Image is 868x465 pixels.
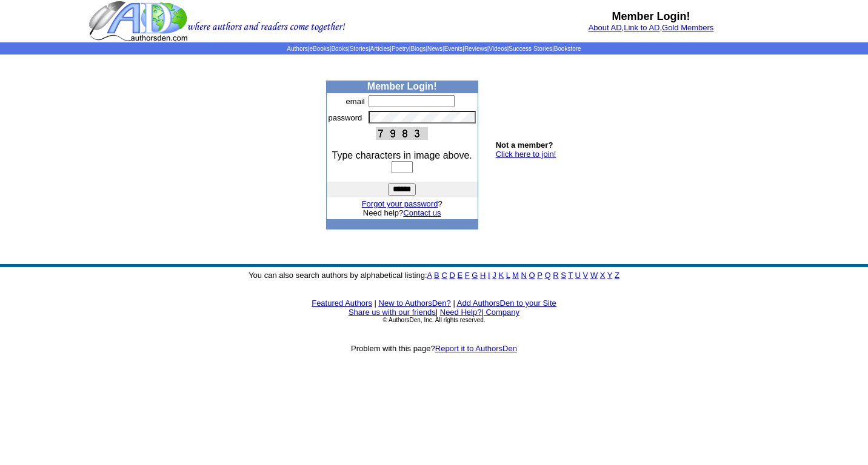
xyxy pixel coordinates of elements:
[362,199,442,208] font: ?
[496,150,556,159] a: Click here to join!
[537,271,542,280] a: P
[496,140,553,150] b: Not a member?
[481,308,519,317] font: |
[363,208,441,217] font: Need help?
[309,45,329,52] a: eBooks
[332,150,472,160] font: Type characters in image above.
[427,271,432,280] a: A
[427,45,442,52] a: News
[488,271,490,280] a: I
[512,271,519,280] a: M
[379,298,451,308] a: New to AuthorsDen?
[403,208,441,217] a: Contact us
[583,271,589,280] a: V
[351,344,517,353] font: Problem with this page?
[349,308,436,317] a: Share us with our friends
[486,308,519,317] a: Company
[568,271,573,280] a: T
[440,308,482,317] a: Need Help?
[521,271,527,280] a: N
[346,97,365,106] font: email
[607,271,612,280] a: Y
[436,308,438,317] font: |
[561,271,566,280] a: S
[529,271,535,280] a: O
[350,45,369,52] a: Stories
[362,199,438,208] a: Forgot your password
[480,271,486,280] a: H
[492,271,496,280] a: J
[589,23,622,32] a: About AD
[370,45,390,52] a: Articles
[434,271,439,280] a: B
[465,271,470,280] a: F
[287,45,581,52] span: | | | | | | | | | | | |
[472,271,478,280] a: G
[410,45,426,52] a: Blogs
[312,298,372,308] a: Featured Authors
[600,271,606,280] a: X
[329,113,362,122] font: password
[553,271,558,280] a: R
[457,298,556,308] a: Add AuthorsDen to your Site
[435,344,517,353] a: Report it to AuthorsDen
[392,45,409,52] a: Poetry
[287,45,307,52] a: Authors
[464,45,487,52] a: Reviews
[331,45,348,52] a: Books
[575,271,581,280] a: U
[376,127,428,140] img: This Is CAPTCHA Image
[249,271,619,280] font: You can also search authors by alphabetical listing:
[662,23,713,32] a: Gold Members
[382,317,485,323] font: © AuthorsDen, Inc. All rights reserved.
[449,271,455,280] a: D
[489,45,507,52] a: Videos
[461,97,470,107] img: npw-badge-icon-locked.svg
[615,271,619,280] a: Z
[453,298,455,308] font: |
[457,271,462,280] a: E
[509,45,552,52] a: Success Stories
[498,271,504,280] a: K
[624,23,659,32] a: Link to AD
[506,271,510,280] a: L
[612,10,690,22] b: Member Login!
[554,45,581,52] a: Bookstore
[589,23,714,32] font: , ,
[444,45,463,52] a: Events
[590,271,598,280] a: W
[544,271,550,280] a: Q
[441,271,447,280] a: C
[367,81,437,91] b: Member Login!
[461,114,470,124] img: npw-badge-icon-locked.svg
[375,298,376,308] font: |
